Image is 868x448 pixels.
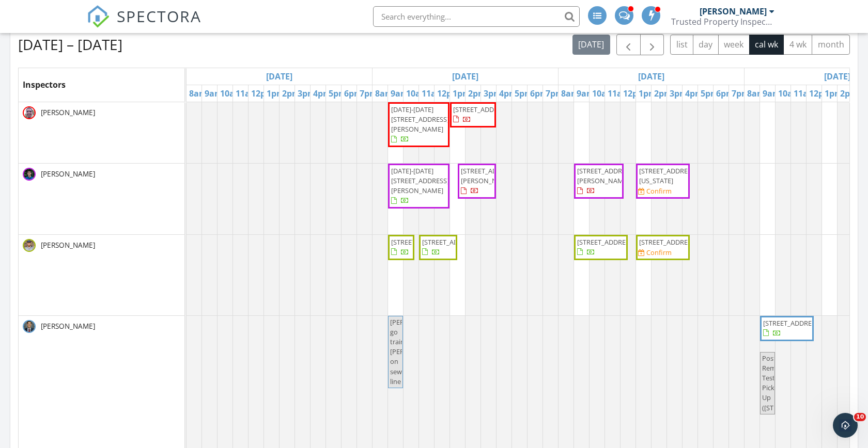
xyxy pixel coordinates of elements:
[87,5,110,28] img: The Best Home Inspection Software - Spectora
[23,168,36,181] img: lucas_headshot.png
[693,35,719,55] button: day
[590,85,617,102] a: 10am
[280,85,303,102] a: 2pm
[574,85,597,102] a: 9am
[577,166,635,185] span: [STREET_ADDRESS][PERSON_NAME]
[249,85,276,102] a: 12pm
[23,106,36,119] img: 20220927_07463w2222227.jpg
[39,169,97,179] span: [PERSON_NAME]
[639,166,697,185] span: [STREET_ADDRESS][US_STATE]
[729,85,752,102] a: 7pm
[718,35,750,55] button: week
[453,105,511,114] span: [STREET_ADDRESS]
[435,85,462,102] a: 12pm
[760,85,783,102] a: 9am
[39,240,97,250] span: [PERSON_NAME]
[481,85,504,102] a: 3pm
[762,354,824,412] span: Post Remediation Test Pick Up ([STREET_ADDRESS])
[39,321,97,331] span: [PERSON_NAME]
[616,34,641,55] button: Previous
[233,85,261,102] a: 11am
[749,35,784,55] button: cal wk
[776,85,803,102] a: 10am
[559,85,582,102] a: 8am
[390,317,442,386] span: [PERSON_NAME] go train [PERSON_NAME] on sewer line
[87,14,202,36] a: SPECTORA
[512,85,535,102] a: 5pm
[671,17,774,27] div: Trusted Property Inspections, LLC
[404,85,431,102] a: 10am
[23,79,66,90] span: Inspectors
[373,85,396,102] a: 8am
[822,85,845,102] a: 1pm
[605,85,633,102] a: 11am
[807,85,834,102] a: 12pm
[640,34,664,55] button: Next
[450,68,481,85] a: Go to September 29, 2025
[391,237,449,247] span: [STREET_ADDRESS]
[646,248,672,257] div: Confirm
[461,166,519,185] span: [STREET_ADDRESS][PERSON_NAME]
[187,85,210,102] a: 8am
[391,166,449,195] span: [DATE]-[DATE][STREET_ADDRESS][PERSON_NAME]
[466,85,489,102] a: 2pm
[745,85,768,102] a: 8am
[652,85,675,102] a: 2pm
[388,85,411,102] a: 9am
[422,237,480,247] span: [STREET_ADDRESS]
[263,68,295,85] a: Go to September 28, 2025
[639,237,697,247] span: [STREET_ADDRESS]
[838,85,861,102] a: 2pm
[373,6,580,27] input: Search everything...
[763,318,821,328] span: [STREET_ADDRESS]
[450,85,473,102] a: 1pm
[783,35,812,55] button: 4 wk
[39,107,97,118] span: [PERSON_NAME]
[202,85,225,102] a: 9am
[264,85,287,102] a: 1pm
[218,85,245,102] a: 10am
[497,85,520,102] a: 4pm
[419,85,447,102] a: 11am
[683,85,706,102] a: 4pm
[342,85,365,102] a: 6pm
[698,85,721,102] a: 5pm
[577,237,635,247] span: [STREET_ADDRESS]
[23,320,36,333] img: iovine_8785.jpg
[636,68,667,85] a: Go to September 30, 2025
[714,85,737,102] a: 6pm
[311,85,334,102] a: 4pm
[18,34,122,55] h2: [DATE] – [DATE]
[117,5,202,27] span: SPECTORA
[621,85,648,102] a: 12pm
[854,413,866,421] span: 10
[833,413,858,438] iframe: Intercom live chat
[326,85,349,102] a: 5pm
[572,35,610,55] button: [DATE]
[667,85,690,102] a: 3pm
[357,85,380,102] a: 7pm
[391,105,449,134] span: [DATE]-[DATE][STREET_ADDRESS][PERSON_NAME]
[791,85,819,102] a: 11am
[295,85,318,102] a: 3pm
[822,68,853,85] a: Go to October 1, 2025
[636,85,659,102] a: 1pm
[670,35,693,55] button: list
[700,6,767,17] div: [PERSON_NAME]
[528,85,551,102] a: 6pm
[23,239,36,252] img: kyle.jpg
[646,187,672,195] div: Confirm
[543,85,566,102] a: 7pm
[812,35,850,55] button: month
